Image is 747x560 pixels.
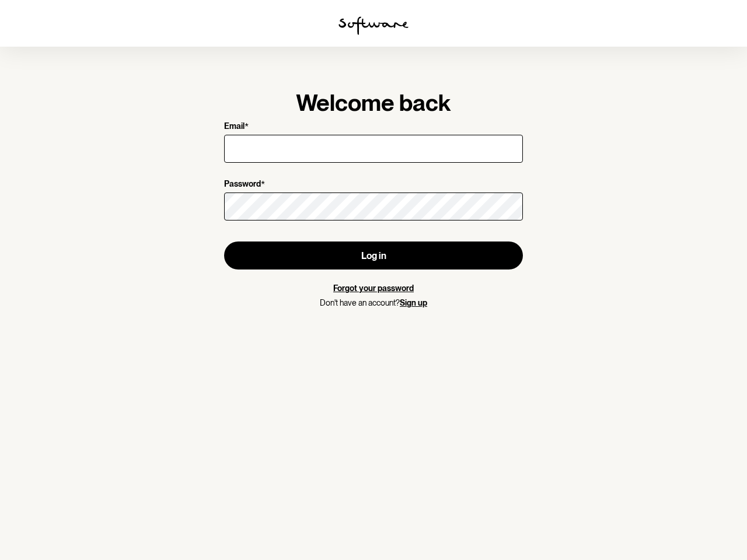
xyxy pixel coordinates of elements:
a: Sign up [400,298,427,307]
h1: Welcome back [224,89,523,117]
button: Log in [224,242,523,269]
img: software logo [338,16,409,35]
p: Don't have an account? [224,298,523,308]
p: Password [224,179,261,190]
p: Email [224,121,245,132]
a: Forgot your password [333,283,414,293]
